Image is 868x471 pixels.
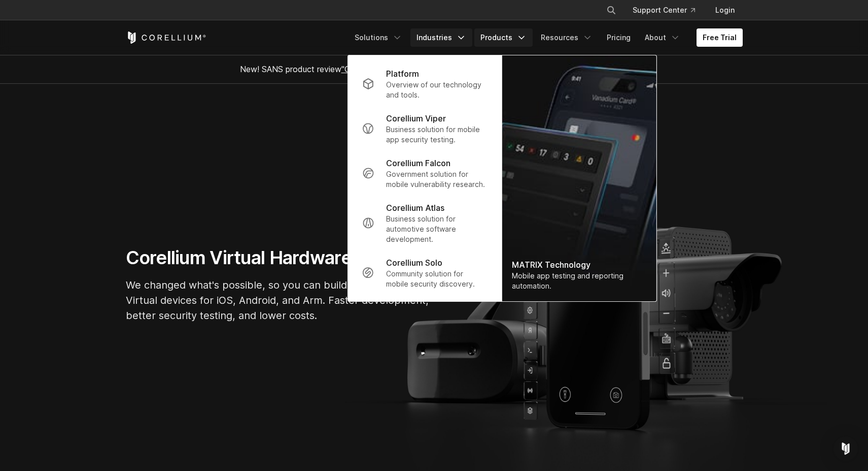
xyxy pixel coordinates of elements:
[834,436,858,461] div: Open Intercom Messenger
[474,28,533,47] a: Products
[601,28,637,47] a: Pricing
[349,28,743,47] div: Navigation Menu
[386,269,487,289] p: Community solution for mobile security discovery.
[354,151,495,196] a: Corellium Falcon Government solution for mobile vulnerability research.
[386,157,450,169] p: Corellium Falcon
[410,28,472,47] a: Industries
[512,259,646,271] div: MATRIX Technology
[697,28,743,47] a: Free Trial
[502,55,656,301] img: Matrix_WebNav_1x
[354,196,495,250] a: Corellium Atlas Business solution for automotive software development.
[386,112,446,124] p: Corellium Viper
[354,106,495,151] a: Corellium Viper Business solution for mobile app security testing.
[512,271,646,291] div: Mobile app testing and reporting automation.
[707,1,743,19] a: Login
[535,28,599,47] a: Resources
[386,257,442,269] p: Corellium Solo
[602,1,620,19] button: Search
[354,61,495,106] a: Platform Overview of our technology and tools.
[126,32,206,44] a: Corellium Home
[386,80,487,100] p: Overview of our technology and tools.
[639,28,686,47] a: About
[240,64,629,74] span: New! SANS product review now available.
[386,68,419,80] p: Platform
[386,169,487,190] p: Government solution for mobile vulnerability research.
[594,1,743,19] div: Navigation Menu
[126,246,430,269] h1: Corellium Virtual Hardware
[354,250,495,295] a: Corellium Solo Community solution for mobile security discovery.
[386,214,487,244] p: Business solution for automotive software development.
[386,124,487,145] p: Business solution for mobile app security testing.
[624,1,703,19] a: Support Center
[341,64,575,74] a: "Collaborative Mobile App Security Development and Analysis"
[502,55,656,301] a: MATRIX Technology Mobile app testing and reporting automation.
[349,28,408,47] a: Solutions
[126,277,430,323] p: We changed what's possible, so you can build what's next. Virtual devices for iOS, Android, and A...
[386,202,444,214] p: Corellium Atlas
